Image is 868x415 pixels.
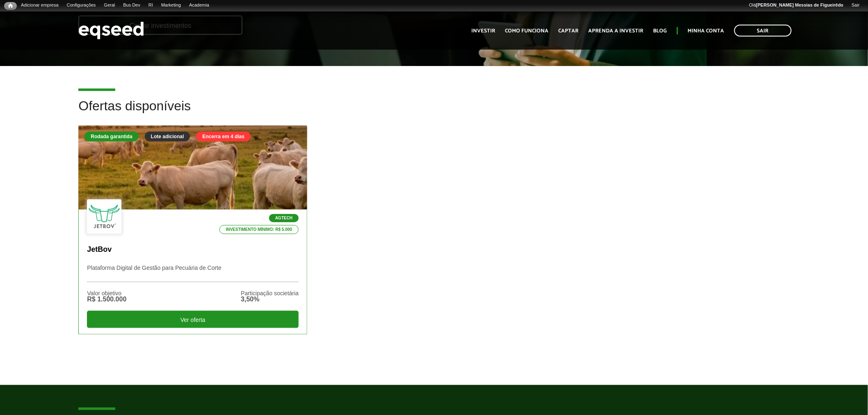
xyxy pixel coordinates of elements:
a: Investir [472,28,496,34]
p: Investimento mínimo: R$ 5.000 [219,225,299,234]
a: Aprenda a investir [589,28,644,34]
a: Minha conta [688,28,724,34]
p: JetBov [87,245,299,254]
span: Início [8,3,13,9]
a: Configurações [63,2,100,9]
a: Sair [734,25,792,36]
a: Início [4,2,17,10]
img: EqSeed [78,20,144,41]
p: Agtech [269,214,299,222]
div: Rodada garantida [85,132,138,141]
strong: [PERSON_NAME] Messias de Figueirêdo [756,2,843,7]
a: Como funciona [505,28,549,34]
a: Blog [653,28,667,34]
div: 3,50% [241,296,299,303]
a: Academia [185,2,213,9]
h2: Ofertas disponíveis [78,99,789,125]
p: Plataforma Digital de Gestão para Pecuária de Corte [87,265,299,282]
div: Lote adicional [145,132,190,141]
a: Sair [847,2,864,9]
a: Captar [559,28,579,34]
div: Valor objetivo [87,290,126,296]
div: R$ 1.500.000 [87,296,126,303]
a: Marketing [157,2,185,9]
a: Olá[PERSON_NAME] Messias de Figueirêdo [745,2,847,9]
a: Geral [100,2,119,9]
a: Adicionar empresa [17,2,63,9]
div: Ver oferta [87,311,299,328]
div: Encerra em 4 dias [196,132,251,141]
div: Participação societária [241,290,299,296]
a: Rodada garantida Lote adicional Encerra em 4 dias Agtech Investimento mínimo: R$ 5.000 JetBov Pla... [78,125,307,334]
a: Bus Dev [119,2,144,9]
a: RI [144,2,157,9]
